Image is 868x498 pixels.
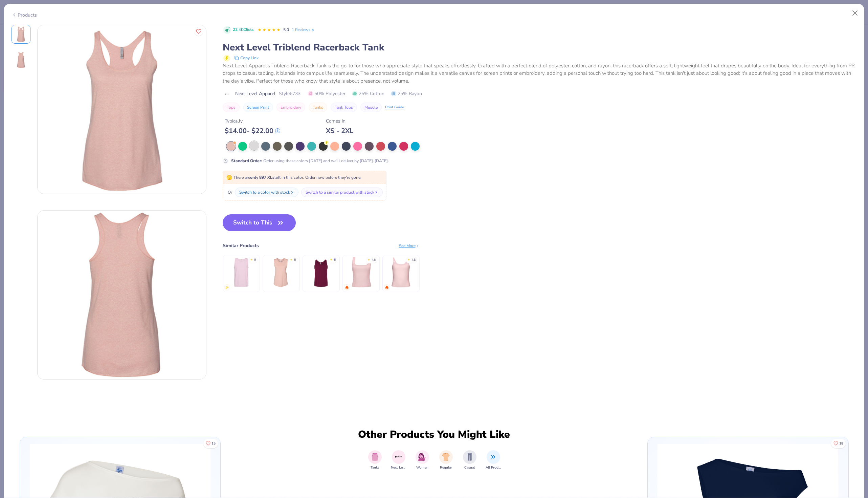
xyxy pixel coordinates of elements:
div: 5 [254,258,256,262]
img: Regular Image [442,453,450,461]
span: 5.0 [283,27,289,33]
div: filter for Tanks [368,450,382,470]
button: Tank Tops [331,103,357,112]
span: Or [226,189,232,195]
div: Switch to a color with stock [239,189,290,195]
button: filter button [439,450,453,470]
button: Switch to a color with stock [235,188,298,197]
span: All Products [486,465,501,470]
div: ★ [368,258,370,260]
div: See More [399,243,420,249]
strong: only 897 XLs [250,175,274,180]
div: Typically [225,117,280,125]
div: Order using these colors [DATE] and we'll deliver by [DATE]-[DATE]. [231,158,389,164]
button: Like [194,27,203,36]
button: filter button [368,450,382,470]
img: trending.gif [345,285,349,289]
button: Embroidery [276,103,305,112]
div: ★ [250,258,253,260]
span: 18 [839,442,843,445]
img: Front [38,25,206,194]
div: Products [12,12,37,19]
img: brand logo [223,91,232,97]
div: Other Products You Might Like [354,429,514,441]
span: 22.4K Clicks [233,27,253,33]
img: Women Image [418,453,426,461]
button: filter button [486,450,501,470]
div: ★ [407,258,410,260]
div: Print Guide [385,105,404,110]
img: trending.gif [385,285,389,289]
img: Back [13,52,29,68]
span: Tanks [371,465,379,470]
div: ★ [330,258,333,260]
span: Regular [440,465,452,470]
div: Switch to a similar product with stock [306,189,374,195]
button: Like [203,439,218,448]
img: newest.gif [225,285,229,289]
button: Screen Print [243,103,273,112]
div: Next Level Apparel's Triblend Racerback Tank is the go-to for those who appreciate style that spe... [223,62,857,85]
span: Style 6733 [279,90,301,97]
strong: Standard Order : [231,158,262,164]
span: Women [416,465,428,470]
div: 5 [334,258,336,262]
div: 5.0 Stars [258,25,281,36]
div: 5 [294,258,296,262]
span: There are left in this color. Order now before they're gone. [226,175,361,180]
div: $ 14.00 - $ 22.00 [225,127,280,135]
img: Next Level Apparel Image [395,453,402,461]
div: Similar Products [223,242,259,249]
button: Switch to a similar product with stock [301,188,383,197]
div: Next Level Triblend Racerback Tank [223,41,857,54]
img: All Products Image [489,453,497,461]
div: filter for Women [416,450,429,470]
span: 25% Cotton [352,90,384,97]
div: 4.8 [411,258,416,262]
div: filter for Next Level Apparel [391,450,406,470]
button: Muscle [360,103,382,112]
button: Like [831,439,846,448]
a: 1 Reviews [292,27,315,33]
div: XS - 2XL [326,127,353,135]
button: Tops [223,103,240,112]
img: Casual Image [466,453,473,461]
button: copy to clipboard [232,54,261,62]
img: Fresh Prints Cali Camisole Top [385,256,417,288]
div: filter for All Products [486,450,501,470]
span: Next Level Apparel [235,90,275,97]
img: Back [38,211,206,379]
span: 25% Rayon [391,90,422,97]
button: filter button [463,450,476,470]
img: Bella + Canvas Ladies' Jersey Muscle Tank [265,256,297,288]
div: Comes In [326,117,353,125]
div: 4.8 [372,258,376,262]
img: Front [13,26,29,42]
div: ★ [290,258,293,260]
button: filter button [416,450,429,470]
span: 15 [212,442,216,445]
button: filter button [391,450,406,470]
span: 50% Polyester [308,90,346,97]
button: Close [849,7,862,20]
img: Tanks Image [371,453,379,461]
img: Bella + Canvas Unisex Jersey Tank [305,256,337,288]
div: filter for Regular [439,450,453,470]
span: Casual [464,465,475,470]
span: Next Level Apparel [391,465,406,470]
img: Comfort Colors Adult Heavyweight RS Tank [225,256,257,288]
button: Tanks [309,103,327,112]
span: 🫣 [226,174,232,181]
img: Fresh Prints Sydney Square Neck Tank Top [345,256,377,288]
button: Switch to This [223,214,296,231]
div: filter for Casual [463,450,476,470]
